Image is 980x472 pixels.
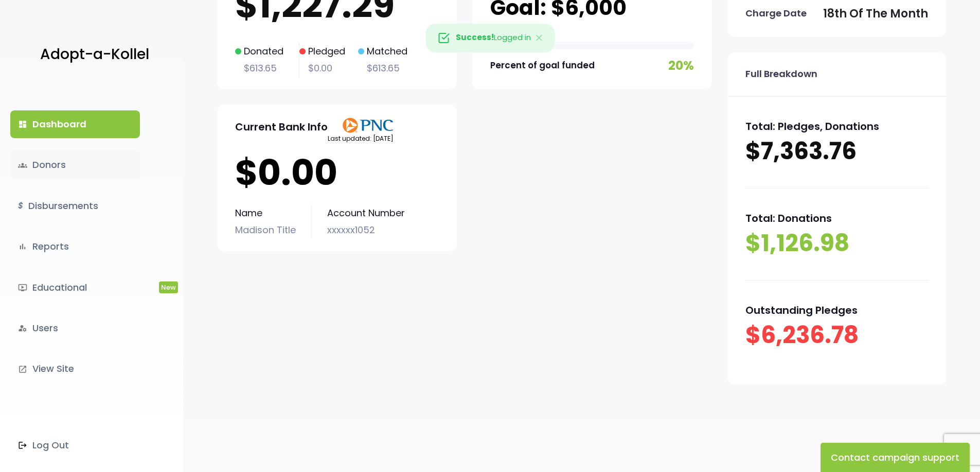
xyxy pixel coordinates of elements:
[745,319,928,351] p: $6,236.78
[10,355,140,383] a: launchView Site
[10,431,140,459] a: Log Out
[299,60,345,77] p: $0.00
[745,209,928,228] p: Total: Donations
[235,152,439,193] p: $0.00
[235,222,296,238] p: Madison Title
[745,228,928,259] p: $1,126.98
[745,136,928,167] p: $7,363.76
[668,54,694,77] p: 20%
[823,4,928,24] p: 18th of the month
[10,314,140,342] a: manage_accountsUsers
[327,222,405,238] p: xxxxxx1052
[235,118,328,136] p: Current Bank Info
[10,233,140,260] a: bar_chartReports
[18,199,23,214] i: $
[35,30,149,80] a: Adopt-a-Kollel
[745,301,928,319] p: Outstanding Pledges
[235,60,283,77] p: $613.65
[490,58,595,73] p: Percent of goal funded
[159,281,178,293] span: New
[342,118,394,133] img: PNClogo.svg
[40,42,149,67] p: Adopt-a-Kollel
[10,151,140,179] a: groupsDonors
[10,192,140,220] a: $Disbursements
[18,324,27,333] i: manage_accounts
[10,274,140,301] a: ondemand_videoEducationalNew
[358,60,407,77] p: $613.65
[327,205,405,221] p: Account Number
[18,365,27,374] i: launch
[18,242,27,251] i: bar_chart
[456,32,494,43] strong: Success!
[18,283,27,292] i: ondemand_video
[235,43,283,60] p: Donated
[525,24,555,52] button: Close
[745,5,807,22] p: Charge Date
[745,66,817,82] p: Full Breakdown
[10,110,140,138] a: dashboardDashboard
[745,117,928,136] p: Total: Pledges, Donations
[328,133,394,144] p: Last updated: [DATE]
[18,120,27,129] i: dashboard
[821,443,970,472] button: Contact campaign support
[235,205,296,221] p: Name
[299,43,345,60] p: Pledged
[425,24,555,52] div: Logged in
[358,43,407,60] p: Matched
[18,161,27,170] span: groups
